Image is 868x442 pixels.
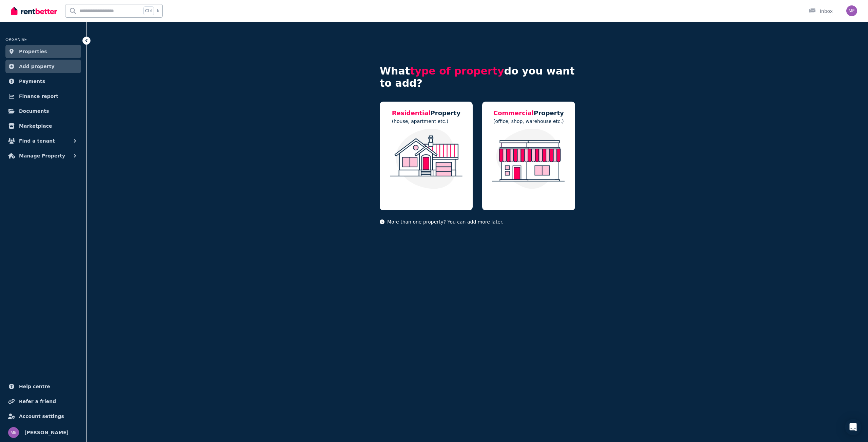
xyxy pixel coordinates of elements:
a: Properties [5,45,81,58]
p: (house, apartment etc.) [392,118,461,125]
span: Finance report [19,92,58,100]
p: More than one property? You can add more later. [380,218,575,225]
img: Commercial Property [489,129,568,189]
span: Documents [19,107,49,115]
span: Commercial [493,109,534,117]
div: Inbox [809,8,833,15]
h4: What do you want to add? [380,65,575,89]
span: ORGANISE [5,37,27,42]
img: Residential Property [387,129,466,189]
span: Refer a friend [19,397,56,405]
span: [PERSON_NAME] [24,428,68,437]
a: Refer a friend [5,395,81,408]
span: Payments [19,77,45,85]
div: Open Intercom Messenger [845,419,861,435]
span: Account settings [19,412,64,420]
span: Residential [392,109,431,117]
a: Marketplace [5,119,81,133]
h5: Property [392,108,461,118]
a: Finance report [5,89,81,103]
button: Find a tenant [5,134,81,148]
a: Add property [5,60,81,73]
span: Find a tenant [19,137,55,145]
span: Help centre [19,382,50,391]
img: Monique Everton [8,427,19,438]
button: Manage Property [5,149,81,163]
span: Ctrl [143,6,154,15]
span: k [157,8,159,14]
a: Payments [5,75,81,88]
a: Documents [5,104,81,118]
img: Monique Everton [846,5,857,16]
h5: Property [493,108,564,118]
span: Add property [19,62,55,70]
img: RentBetter [11,6,57,16]
p: (office, shop, warehouse etc.) [493,118,564,125]
span: Marketplace [19,122,52,130]
span: Properties [19,47,47,56]
span: type of property [410,65,504,77]
a: Account settings [5,409,81,423]
a: Help centre [5,380,81,393]
span: Manage Property [19,152,65,160]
